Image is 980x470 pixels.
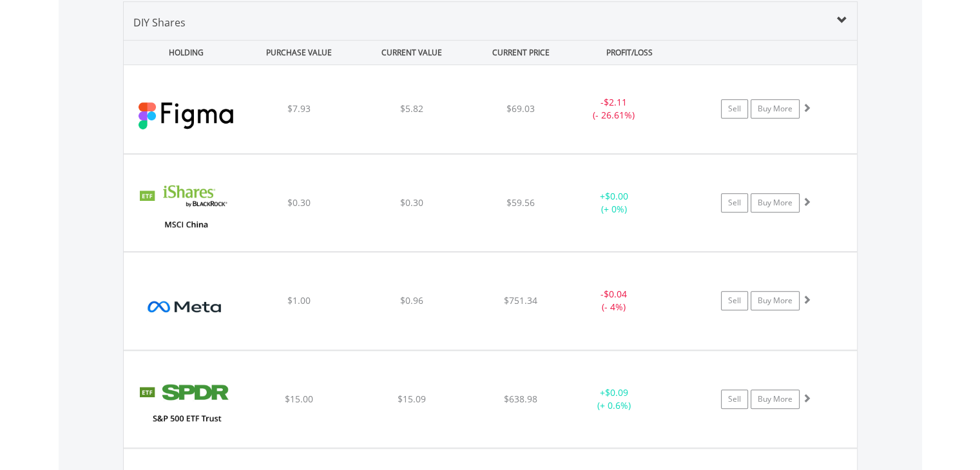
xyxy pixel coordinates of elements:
img: EQU.US.MCHI.png [130,171,241,248]
span: $2.11 [604,96,627,108]
img: EQU.US.FIG.png [130,81,241,150]
a: Sell [721,390,748,409]
div: PURCHASE VALUE [244,41,354,64]
a: Buy More [751,99,800,118]
span: $0.30 [400,196,423,209]
div: - (- 26.61%) [566,96,663,122]
span: $5.82 [400,102,423,115]
div: CURRENT PRICE [469,41,572,64]
span: $0.04 [604,288,627,300]
span: $69.03 [506,102,535,115]
span: $0.30 [287,196,310,209]
span: $1.00 [287,294,310,306]
span: DIY Shares [133,15,186,30]
span: $7.93 [287,102,310,115]
div: + (+ 0.6%) [566,386,663,412]
span: $0.09 [605,386,628,399]
span: $0.96 [400,294,423,306]
div: PROFIT/LOSS [575,41,685,64]
a: Sell [721,193,748,212]
img: EQU.US.SPY.png [130,367,241,444]
span: $15.09 [398,393,426,405]
span: $0.00 [605,190,628,202]
a: Sell [721,291,748,310]
a: Buy More [751,193,800,212]
span: $15.00 [284,393,312,405]
img: EQU.US.META.png [130,268,241,346]
a: Buy More [751,390,800,409]
a: Buy More [751,291,800,310]
div: HOLDING [124,41,242,64]
a: Sell [721,99,748,118]
div: CURRENT VALUE [357,41,467,64]
div: + (+ 0%) [566,190,663,216]
span: $751.34 [504,294,537,306]
span: $59.56 [506,196,535,209]
div: - (- 4%) [566,288,663,314]
span: $638.98 [504,393,537,405]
